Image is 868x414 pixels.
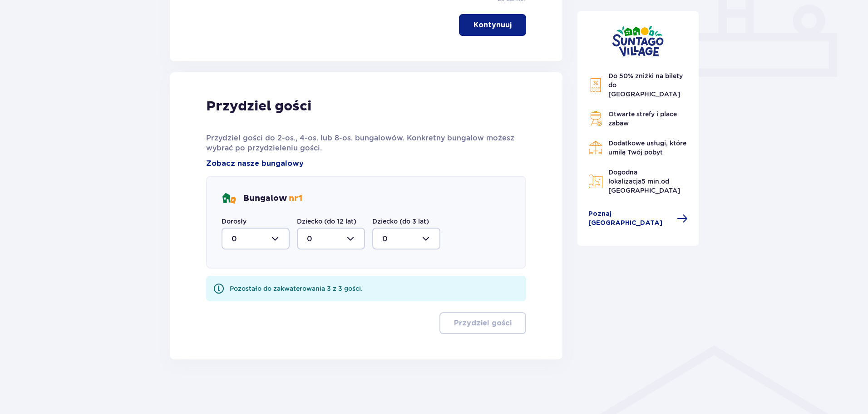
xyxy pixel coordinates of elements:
span: Dodatkowe usługi, które umilą Twój pobyt [608,140,686,156]
img: Discount Icon [588,78,603,93]
p: Przydziel gości [454,318,512,328]
span: 5 min. [641,178,661,185]
span: Otwarte strefy i place zabaw [608,110,677,127]
span: Dogodna lokalizacja od [GEOGRAPHIC_DATA] [608,169,680,194]
label: Dorosły [222,217,247,226]
label: Dziecko (do 3 lat) [372,217,429,226]
img: Grill Icon [588,111,603,126]
span: nr 1 [289,193,302,204]
div: Pozostało do zakwaterowania 3 z 3 gości. [230,284,363,293]
a: Zobacz nasze bungalowy [206,159,304,169]
button: Kontynuuj [459,14,526,36]
img: Map Icon [588,174,603,189]
img: bungalows Icon [222,191,236,206]
p: Bungalow [243,193,302,204]
label: Dziecko (do 12 lat) [297,217,356,226]
span: Poznaj [GEOGRAPHIC_DATA] [588,209,672,228]
img: Suntago Village [612,25,664,57]
button: Przydziel gości [439,312,526,334]
p: Przydziel gości [206,98,311,115]
span: Do 50% zniżki na bilety do [GEOGRAPHIC_DATA] [608,72,683,98]
img: Restaurant Icon [588,140,603,155]
p: Kontynuuj [473,20,512,30]
p: Przydziel gości do 2-os., 4-os. lub 8-os. bungalowów. Konkretny bungalow możesz wybrać po przydzi... [206,133,526,153]
a: Poznaj [GEOGRAPHIC_DATA] [588,209,688,228]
